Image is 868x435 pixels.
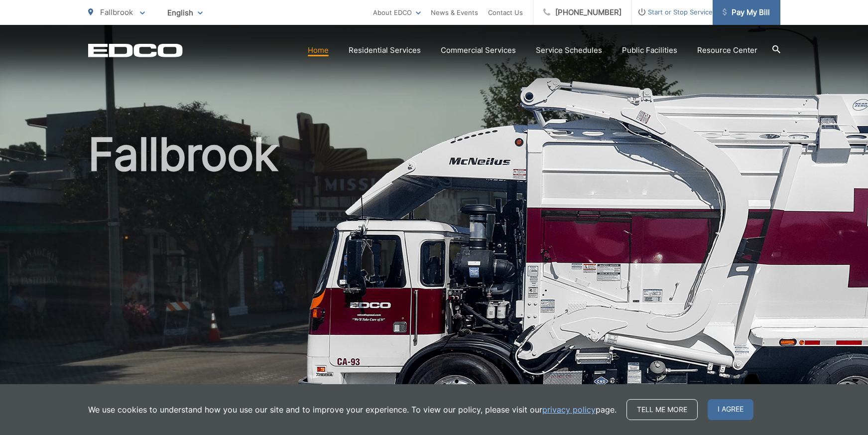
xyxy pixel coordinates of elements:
[542,404,596,416] a: privacy policy
[88,404,617,416] p: We use cookies to understand how you use our site and to improve your experience. To view our pol...
[373,6,421,18] a: About EDCO
[723,6,770,18] span: Pay My Bill
[626,399,698,420] a: Tell me more
[349,44,421,56] a: Residential Services
[160,4,210,21] span: English
[100,7,133,17] span: Fallbrook
[536,44,602,56] a: Service Schedules
[431,6,478,18] a: News & Events
[441,44,516,56] a: Commercial Services
[308,44,329,56] a: Home
[697,44,757,56] a: Resource Center
[622,44,677,56] a: Public Facilities
[488,6,523,18] a: Contact Us
[708,399,753,420] span: I agree
[88,43,183,57] a: EDCD logo. Return to the homepage.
